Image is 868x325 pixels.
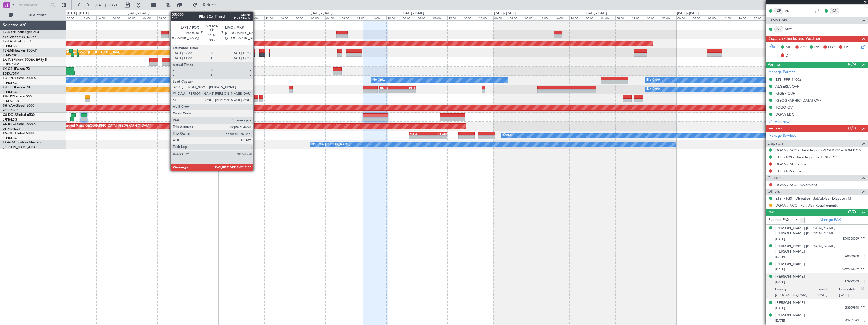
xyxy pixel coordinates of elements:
[845,318,865,323] span: X9251949 (PP)
[814,45,819,50] span: CR
[676,15,692,20] div: 00:00
[3,86,30,89] a: F-HECDFalcon 7X
[249,15,264,20] div: 08:00
[775,84,799,89] div: ALGERIA OVF
[844,45,848,50] span: FP
[310,15,325,20] div: 00:00
[3,118,17,122] a: LFPB/LBG
[828,45,835,50] span: FFC
[6,11,60,20] button: All Aircraft
[785,8,797,13] a: VDL
[3,49,14,52] span: T7-EMI
[386,15,402,20] div: 20:00
[539,15,554,20] div: 12:00
[775,98,821,103] div: [GEOGRAPHIC_DATA] OVF
[775,112,795,117] div: DGAA LDG
[775,319,785,323] span: [DATE]
[840,8,853,13] a: RFI
[3,67,15,71] span: LX-GBH
[3,95,32,98] a: 9H-LPZLegacy 500
[493,15,509,20] div: 00:00
[848,61,856,67] span: (6/6)
[3,31,39,34] a: T7-DYNChallenger 604
[432,15,447,20] div: 08:00
[3,90,17,94] a: LFPB/LBG
[3,44,17,48] a: LFPB/LBG
[3,35,37,39] a: EVRA/[PERSON_NAME]
[775,267,785,272] span: [DATE]
[818,293,839,299] p: [DATE]
[800,45,805,50] span: AC
[380,90,398,93] div: -
[3,99,19,103] a: LFMD/CEQ
[860,286,865,291] img: close
[219,11,241,16] div: [DATE] - [DATE]
[198,3,222,7] span: Refresh
[775,274,805,280] div: [PERSON_NAME]
[768,125,782,132] span: Services
[848,209,856,215] span: (7/7)
[722,15,738,20] div: 12:00
[774,26,783,32] div: ISP
[3,53,19,57] a: LFMN/NCE
[410,136,428,139] div: -
[3,145,36,149] a: [PERSON_NAME]/QSA
[615,15,631,20] div: 08:00
[3,62,19,67] a: EDLW/DTM
[234,15,249,20] div: 04:00
[128,11,149,16] div: [DATE] - [DATE]
[3,40,32,43] a: T7-EAGLFalcon 8X
[403,11,424,16] div: [DATE] - [DATE]
[768,140,783,147] span: Dispatch
[845,279,865,284] span: ES992063 (PP)
[447,15,463,20] div: 12:00
[3,127,20,131] a: DNMM/LOS
[3,104,34,107] a: 9H-YAAGlobal 5000
[63,122,151,130] div: Planned Maint [GEOGRAPHIC_DATA] ([GEOGRAPHIC_DATA])
[585,15,600,20] div: 00:00
[839,293,860,299] p: [DATE]
[775,255,785,259] span: [DATE]
[845,306,865,310] span: G3809940 (PP)
[3,141,43,144] a: LX-AOACitation Mustang
[775,155,837,160] a: ETSI / IGS - Handling - Ima ETSI / IGS
[3,136,17,140] a: LFPB/LBG
[3,104,15,107] span: 9H-YAA
[661,15,676,20] div: 20:00
[188,15,203,20] div: 16:00
[417,15,432,20] div: 04:00
[3,113,35,117] a: CS-DOUGlobal 6500
[3,58,47,62] a: LX-INBFalcon 900EX EASy II
[503,131,512,140] div: Owner
[677,11,699,16] div: [DATE] - [DATE]
[67,48,120,57] div: Planned Maint [GEOGRAPHIC_DATA]
[509,15,524,20] div: 04:00
[768,36,820,42] span: Dispatch Checks and Weather
[3,86,15,89] span: F-HECD
[830,8,839,14] div: CS
[142,15,157,20] div: 04:00
[842,267,865,272] span: GA9943229 (PP)
[218,15,234,20] div: 00:00
[775,313,805,318] div: [PERSON_NAME]
[775,91,795,96] div: NIGER OVF
[753,15,768,20] div: 20:00
[774,8,783,14] div: CP
[67,11,89,16] div: [DATE] - [DATE]
[775,300,805,306] div: [PERSON_NAME]
[3,132,15,135] span: CS-JHH
[586,11,607,16] div: [DATE] - [DATE]
[818,287,839,293] p: Issued
[81,15,96,20] div: 12:00
[775,105,795,110] div: TOGO OVF
[3,108,18,113] a: FCBB/BZV
[295,15,310,20] div: 20:00
[848,125,856,131] span: (3/7)
[341,15,356,20] div: 08:00
[96,15,112,20] div: 16:00
[494,11,516,16] div: [DATE] - [DATE]
[3,81,17,85] a: LFPB/LBG
[768,17,788,24] span: Cabin Crew
[428,132,446,135] div: EHAM
[380,86,398,89] div: UGTB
